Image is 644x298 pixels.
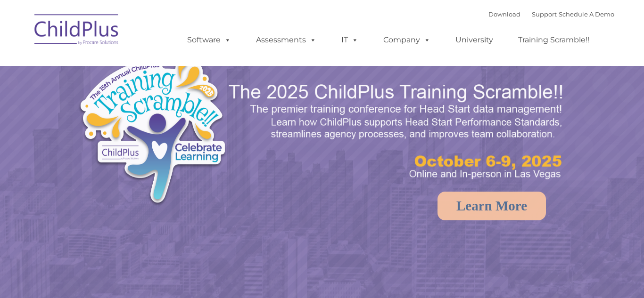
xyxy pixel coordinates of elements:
font: | [488,10,614,18]
a: Training Scramble!! [509,31,599,49]
a: University [446,31,503,49]
a: Support [532,10,557,18]
a: Learn More [438,192,546,220]
a: Software [178,31,240,49]
a: Company [374,31,440,49]
img: ChildPlus by Procare Solutions [30,8,124,55]
a: Assessments [247,31,326,49]
a: Download [488,10,520,18]
a: Schedule A Demo [559,10,614,18]
a: IT [332,31,368,49]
